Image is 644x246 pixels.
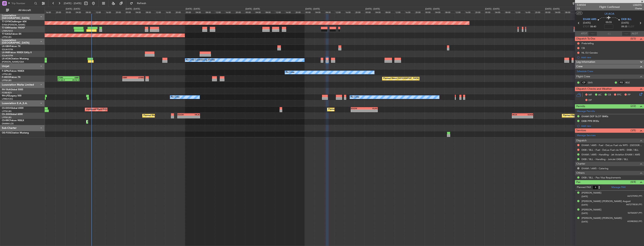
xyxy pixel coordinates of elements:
[4,7,41,13] button: All Aircraft
[582,176,621,179] a: EKBI / BLL - Pax Visa Requirements
[606,21,612,24] span: 00:55
[2,89,23,91] a: 9H-YAAGlobal 5000
[625,81,634,84] a: RDZ
[576,180,580,184] span: Pax
[621,25,627,29] span: 09:35
[58,76,68,79] div: LFMN
[582,119,599,123] div: EKBI PPR 0935z
[577,134,596,137] a: Manage Services
[574,10,584,14] div: 12:00
[123,76,133,79] div: SBRF
[576,37,595,41] span: Dispatch To-Dos
[563,113,608,119] div: Planned Maint London ([GEOGRAPHIC_DATA])
[576,139,587,143] span: Dispatch
[581,124,642,127] div: Add new
[633,3,642,7] span: LXA59J
[68,79,79,81] div: 05:52 Z
[265,10,275,14] div: 08:00
[598,93,602,97] span: AC
[2,76,10,78] span: F-HECD
[576,128,586,133] span: Services
[599,5,620,9] div: Flight Confirmed
[186,7,200,11] div: [DATE] - [DATE]
[581,56,642,59] div: Add new
[576,171,585,175] span: Others
[628,212,642,215] span: 567560207 (PP)
[125,10,135,14] div: 00:00
[522,113,533,116] div: EGKB
[2,60,24,63] a: [PERSON_NAME]/QSA
[425,10,435,14] div: 00:00
[576,104,585,109] span: Permits
[105,10,115,14] div: 16:00
[621,18,632,21] span: EKBI BLL
[582,42,594,45] div: Prebriefing
[2,113,23,116] a: CS-JHHGlobal 6000
[626,203,642,206] span: A672778530 (PP)
[627,195,642,198] span: A67275992 (PP)
[2,45,20,48] a: LX-GBHFalcon 7X
[2,95,9,97] span: 9H-LPZ
[512,113,523,116] div: HKJK
[186,57,215,63] div: No Crew Luxembourg (Findel)
[605,12,614,16] span: LX-AOA
[618,81,624,85] div: FO
[576,87,612,91] span: Dispatch Checks and Weather
[534,10,544,14] div: 20:00
[545,7,560,11] div: [DATE] - [DATE]
[2,98,13,100] a: LFMD/CEQ
[351,94,359,100] div: No Crew
[582,144,642,147] a: EHAM / AMS - Fuel - DeLux Fuel via WFS - [GEOGRAPHIC_DATA] / AMS
[582,216,622,220] div: [PERSON_NAME] [PERSON_NAME]
[577,70,593,73] a: Schedule Crew
[155,10,165,14] div: 12:00
[582,191,601,195] div: [PERSON_NAME]
[524,10,534,14] div: 16:00
[576,11,582,15] button: UTC
[2,21,10,23] span: T7-DYN
[577,7,586,10] span: 1/5
[58,79,69,81] div: 21:03 Z
[133,79,143,81] div: -
[608,93,611,97] span: CR
[115,10,125,14] div: 20:00
[2,27,9,29] span: T7-EMI
[2,119,24,122] a: CS-RRCFalcon 900LX
[515,10,524,14] div: 12:00
[275,10,285,14] div: 12:00
[2,73,12,76] a: LFPB/LBG
[583,21,591,25] span: [DATE]
[611,186,626,189] a: Manage PAX
[582,204,588,206] span: [DATE]
[577,110,595,113] a: Manage Permits
[2,113,10,116] span: CS-JHH
[2,45,10,48] span: LX-GBH
[2,30,13,32] a: LFMN/NCE
[588,93,592,97] span: MF
[582,153,640,156] a: EHAM / AMS - Handling - Jet Aviation EHAM / AMS
[315,10,325,14] div: 04:00
[134,2,150,5] span: Refresh
[189,113,200,116] div: HKJK
[425,7,440,11] div: [DATE] - [DATE]
[295,10,305,14] div: 20:00
[577,3,586,7] span: 534504
[632,32,638,36] span: ALDT
[2,48,13,51] a: EDLW/DTM
[2,58,29,60] a: LX-AOACitation Mustang
[588,81,596,84] a: QVS
[305,10,315,14] div: 00:00
[588,31,597,36] input: --:--
[435,10,445,14] div: 04:00
[195,10,205,14] div: 04:00
[123,79,133,81] div: -
[582,220,588,223] span: [DATE]
[582,167,608,170] a: EHAM / AMS - Catering
[185,10,195,14] div: 00:00
[630,104,636,108] span: (2/2)
[581,32,587,36] span: ATOT
[582,46,585,50] div: CB
[576,75,590,79] span: Flight Crew
[375,10,385,14] div: 04:00
[365,10,375,14] div: 00:00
